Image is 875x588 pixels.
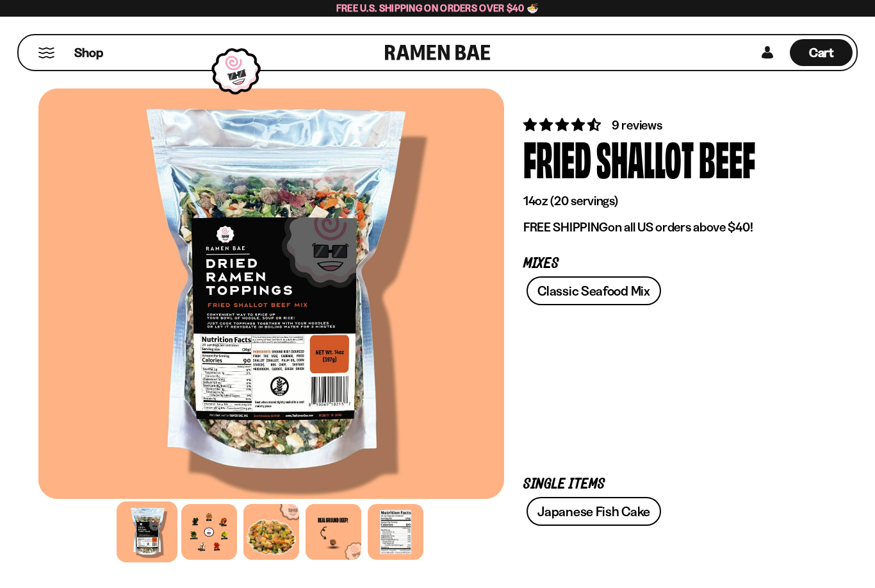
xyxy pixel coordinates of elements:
div: Fried [523,134,591,182]
div: Cart [790,35,853,70]
strong: FREE SHIPPING [523,219,608,235]
span: 4.56 stars [523,117,603,133]
span: 9 reviews [612,117,662,133]
div: Beef [699,134,755,182]
span: Cart [809,45,834,60]
p: on all US orders above $40! [523,219,817,235]
a: Classic Seafood Mix [527,276,660,305]
a: Shop [74,39,103,66]
p: Mixes [523,258,817,270]
a: Japanese Fish Cake [527,497,661,526]
span: Shop [74,44,103,62]
button: Mobile Menu Trigger [38,47,55,58]
p: Single Items [523,478,817,491]
p: 14oz (20 servings) [523,193,817,209]
div: Shallot [596,134,694,182]
span: Free U.S. Shipping on Orders over $40 🍜 [336,2,539,14]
